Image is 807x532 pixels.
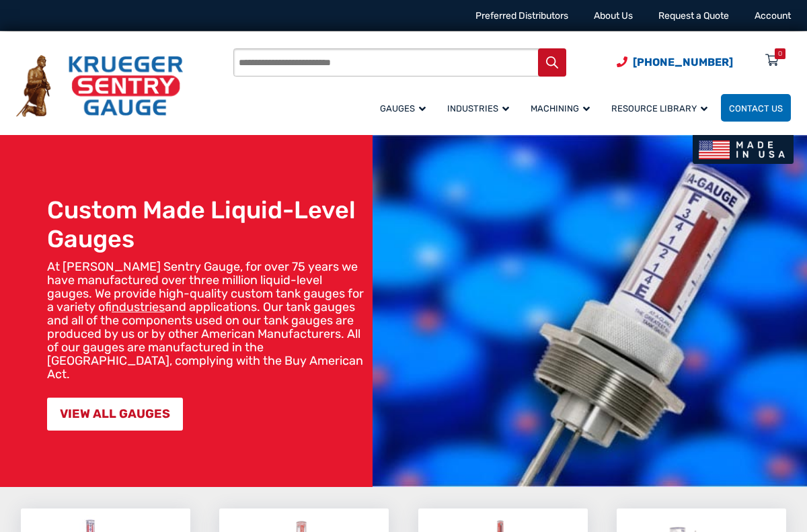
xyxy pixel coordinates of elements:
a: Account [755,10,791,21]
h1: Custom Made Liquid-Level Gauges [47,195,366,253]
a: About Us [594,10,633,21]
a: Resource Library [603,92,721,124]
a: industries [112,300,165,314]
a: Industries [439,92,523,124]
div: 0 [778,48,782,59]
p: At [PERSON_NAME] Sentry Gauge, for over 75 years we have manufactured over three million liquid-l... [47,260,366,381]
a: Phone Number (920) 434-8860 [617,54,733,71]
a: Contact Us [721,94,791,122]
img: bg_hero_bannerksentry [373,135,807,487]
a: Machining [523,92,603,124]
a: Gauges [372,92,439,124]
a: VIEW ALL GAUGES [47,398,183,431]
span: Machining [531,103,590,114]
span: Contact Us [729,103,783,114]
img: Made In USA [693,135,794,164]
span: Resource Library [611,103,707,114]
span: Gauges [380,103,426,114]
a: Request a Quote [658,10,729,21]
a: Preferred Distributors [475,10,568,21]
img: Krueger Sentry Gauge [16,55,183,117]
span: Industries [447,103,509,114]
span: [PHONE_NUMBER] [633,56,733,69]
